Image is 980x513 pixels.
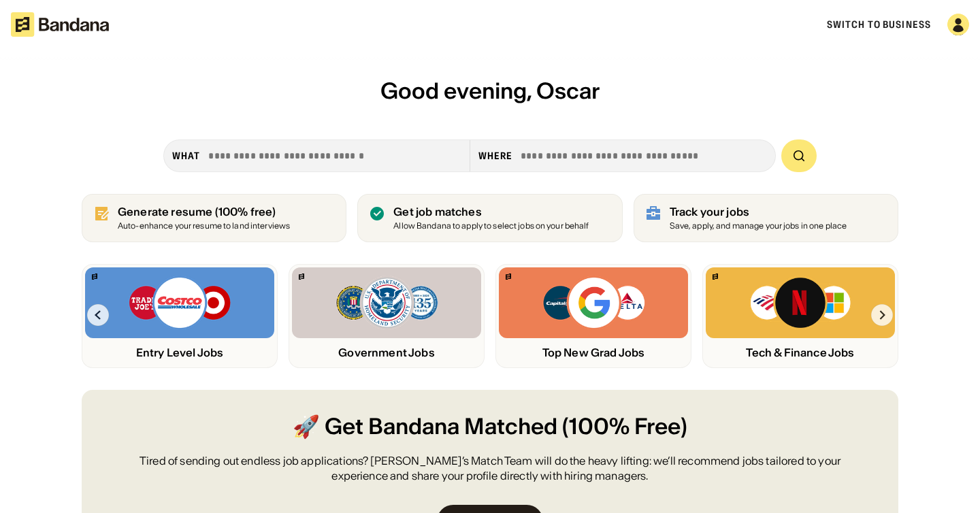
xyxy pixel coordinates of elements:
span: 🚀 Get Bandana Matched [293,412,557,442]
div: Top New Grad Jobs [499,346,688,359]
a: Get job matches Allow Bandana to apply to select jobs on your behalf [357,194,622,242]
a: Bandana logoBank of America, Netflix, Microsoft logosTech & Finance Jobs [702,264,898,368]
img: Bandana logo [92,274,97,280]
div: Track your jobs [670,205,847,218]
div: Government Jobs [292,346,481,359]
div: Get job matches [393,205,589,218]
img: Right Arrow [871,304,893,326]
a: Bandana logoCapital One, Google, Delta logosTop New Grad Jobs [495,264,691,368]
div: Tech & Finance Jobs [706,346,895,359]
div: Allow Bandana to apply to select jobs on your behalf [393,222,589,231]
span: (100% free) [215,205,276,218]
div: Tired of sending out endless job applications? [PERSON_NAME]’s Match Team will do the heavy lifti... [114,453,866,484]
a: Bandana logoTrader Joe’s, Costco, Target logosEntry Level Jobs [82,264,278,368]
img: Bandana logo [506,274,511,280]
a: Track your jobs Save, apply, and manage your jobs in one place [634,194,898,242]
a: Bandana logoFBI, DHS, MWRD logosGovernment Jobs [289,264,485,368]
a: Switch to Business [827,18,931,31]
img: Bandana logotype [11,12,109,37]
a: Generate resume (100% free)Auto-enhance your resume to land interviews [82,194,346,242]
span: Good evening, Oscar [380,77,600,105]
div: Save, apply, and manage your jobs in one place [670,222,847,231]
div: what [172,150,200,162]
img: Bank of America, Netflix, Microsoft logos [749,276,852,330]
img: Capital One, Google, Delta logos [542,276,645,330]
div: Entry Level Jobs [85,346,274,359]
div: Where [478,150,513,162]
div: Generate resume [118,205,290,218]
img: Bandana logo [713,274,718,280]
span: (100% Free) [562,412,687,442]
img: Bandana logo [299,274,304,280]
div: Auto-enhance your resume to land interviews [118,222,290,231]
img: Trader Joe’s, Costco, Target logos [128,276,231,330]
img: Left Arrow [87,304,109,326]
img: FBI, DHS, MWRD logos [335,276,438,330]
